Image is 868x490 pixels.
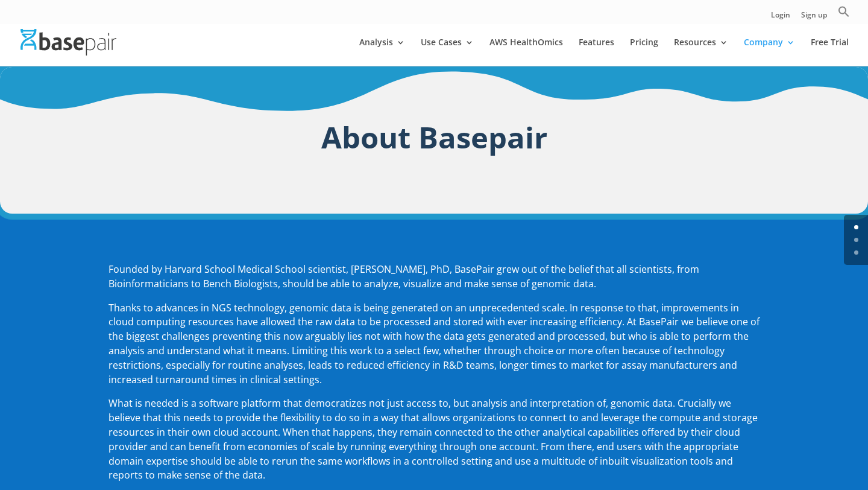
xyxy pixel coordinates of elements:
[838,5,850,17] svg: Search
[801,11,827,24] a: Sign up
[838,5,850,24] a: Search Icon Link
[771,11,790,24] a: Login
[811,38,849,66] a: Free Trial
[108,301,759,386] span: Thanks to advances in NGS technology, genomic data is being generated on an unprecedented scale. ...
[359,38,405,66] a: Analysis
[674,38,728,66] a: Resources
[108,262,759,301] p: Founded by Harvard School Medical School scientist, [PERSON_NAME], PhD, BasePair grew out of the ...
[489,38,563,66] a: AWS HealthOmics
[579,38,614,66] a: Features
[20,29,116,55] img: Basepair
[630,38,658,66] a: Pricing
[854,238,858,242] a: 1
[744,38,795,66] a: Company
[854,225,858,229] a: 0
[108,116,759,165] h1: About Basepair
[854,250,858,255] a: 2
[421,38,474,66] a: Use Cases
